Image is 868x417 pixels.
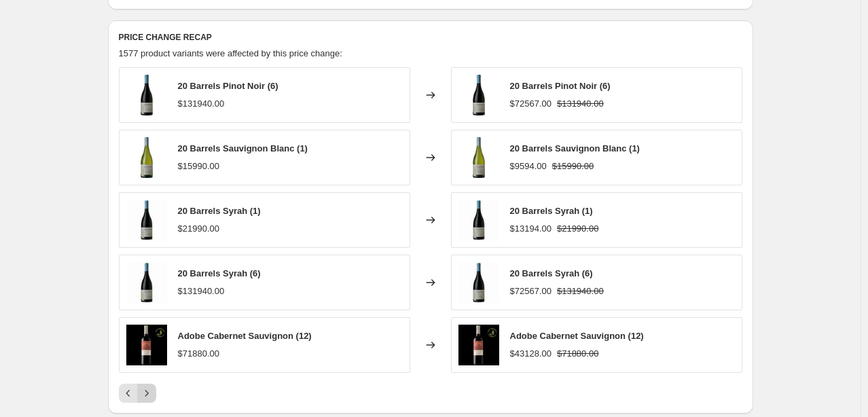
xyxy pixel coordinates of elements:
span: Adobe Cabernet Sauvignon (12) [510,331,644,341]
img: 20-barrels-pinot-noir-2017-botella-750-cc_80x.jpg [458,75,499,115]
strike: $71880.00 [557,347,598,361]
img: 20-barrels-syrah_80x.jpg [458,262,499,303]
span: 20 Barrels Syrah (6) [178,268,261,278]
img: 20-barrels-sauvignon-blanc-2015-botella-750-cc_80x.jpg [126,137,167,178]
button: Next [137,384,156,403]
span: 20 Barrels Syrah (1) [510,206,593,216]
img: adobe-cabernet-sauvignon-2018-botella-750-cc_80x.jpg [126,325,167,365]
div: $131940.00 [178,285,225,298]
div: $43128.00 [510,347,551,361]
div: $13194.00 [510,222,551,236]
strike: $131940.00 [557,97,604,111]
img: 20-barrels-syrah_80x.jpg [126,200,167,240]
button: Previous [119,384,138,403]
img: 20-barrels-sauvignon-blanc-2015-botella-750-cc_80x.jpg [458,137,499,178]
span: 20 Barrels Pinot Noir (6) [510,81,611,91]
div: $72567.00 [510,97,551,111]
span: 20 Barrels Sauvignon Blanc (1) [510,143,640,153]
img: 20-barrels-syrah_80x.jpg [458,200,499,240]
span: 20 Barrels Syrah (6) [510,268,593,278]
nav: Pagination [119,384,156,403]
strike: $15990.00 [552,160,594,173]
div: $21990.00 [178,222,219,236]
span: Adobe Cabernet Sauvignon (12) [178,331,312,341]
img: adobe-cabernet-sauvignon-2018-botella-750-cc_80x.jpg [458,325,499,365]
span: 20 Barrels Sauvignon Blanc (1) [178,143,308,153]
span: 1577 product variants were affected by this price change: [119,48,342,58]
div: $131940.00 [178,97,225,111]
strike: $131940.00 [557,285,604,298]
strike: $21990.00 [557,222,598,236]
div: $15990.00 [178,160,219,173]
div: $9594.00 [510,160,547,173]
img: 20-barrels-pinot-noir-2017-botella-750-cc_80x.jpg [126,75,167,115]
div: $71880.00 [178,347,219,361]
div: $72567.00 [510,285,551,298]
span: 20 Barrels Pinot Noir (6) [178,81,278,91]
span: 20 Barrels Syrah (1) [178,206,261,216]
img: 20-barrels-syrah_80x.jpg [126,262,167,303]
h6: PRICE CHANGE RECAP [119,32,742,43]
